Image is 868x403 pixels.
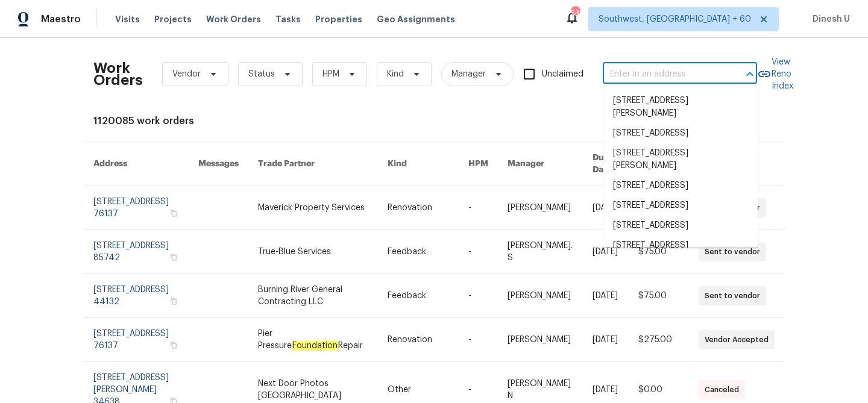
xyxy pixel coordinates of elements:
[248,318,378,362] td: Pier Pressure Repair
[498,318,583,362] td: [PERSON_NAME]
[168,296,179,307] button: Copy Address
[206,13,261,25] span: Work Orders
[603,196,758,216] li: [STREET_ADDRESS]
[583,142,629,186] th: Due Date
[168,208,179,219] button: Copy Address
[378,318,459,362] td: Renovation
[459,142,498,186] th: HPM
[459,186,498,230] td: -
[378,142,459,186] th: Kind
[498,230,583,274] td: [PERSON_NAME]. S
[248,186,378,230] td: Maverick Property Services
[275,15,301,23] span: Tasks
[603,236,758,268] li: [STREET_ADDRESS][PERSON_NAME]
[378,186,459,230] td: Renovation
[41,13,81,25] span: Maestro
[377,13,455,25] span: Geo Assignments
[93,62,143,86] h2: Work Orders
[315,13,362,25] span: Properties
[603,143,758,176] li: [STREET_ADDRESS][PERSON_NAME]
[459,318,498,362] td: -
[322,68,339,80] span: HPM
[378,230,459,274] td: Feedback
[115,13,140,25] span: Visits
[248,230,378,274] td: True-Blue Services
[498,274,583,318] td: [PERSON_NAME]
[93,115,775,127] div: 1120085 work orders
[571,7,579,19] div: 530
[378,274,459,318] td: Feedback
[542,68,583,81] span: Unclaimed
[741,66,758,83] button: Close
[387,68,404,80] span: Kind
[172,68,201,80] span: Vendor
[603,91,758,123] li: [STREET_ADDRESS][PERSON_NAME]
[603,176,758,196] li: [STREET_ADDRESS]
[189,142,248,186] th: Messages
[459,230,498,274] td: -
[603,65,723,84] input: Enter in an address
[84,142,189,186] th: Address
[168,252,179,263] button: Copy Address
[498,142,583,186] th: Manager
[603,123,758,143] li: [STREET_ADDRESS]
[757,56,793,92] a: View Reno Index
[168,340,179,351] button: Copy Address
[451,68,486,80] span: Manager
[248,274,378,318] td: Burning River General Contracting LLC
[599,13,751,25] span: Southwest, [GEOGRAPHIC_DATA] + 60
[248,142,378,186] th: Trade Partner
[603,216,758,236] li: [STREET_ADDRESS]
[459,274,498,318] td: -
[248,68,275,80] span: Status
[808,13,850,25] span: Dinesh U
[498,186,583,230] td: [PERSON_NAME]
[154,13,192,25] span: Projects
